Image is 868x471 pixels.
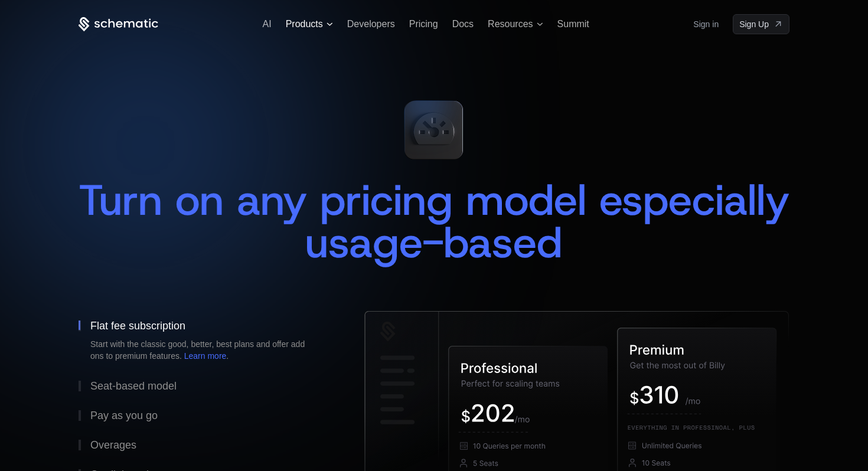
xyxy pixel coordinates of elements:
[739,18,769,30] span: Sign Up
[263,19,272,29] a: AI
[90,320,185,331] div: Flat fee subscription
[79,172,802,271] span: Turn on any pricing model especially usage-based
[79,401,327,430] button: Pay as you go
[79,311,327,371] button: Flat fee subscriptionStart with the classic good, better, best plans and offer add ons to premium...
[90,410,158,421] div: Pay as you go
[90,440,136,450] div: Overages
[79,371,327,401] button: Seat-based model
[90,381,177,391] div: Seat-based model
[347,19,395,29] a: Developers
[184,351,227,361] a: Learn more
[693,15,719,34] a: Sign in
[286,19,323,30] span: Products
[452,19,474,29] a: Docs
[90,338,315,362] div: Start with the classic good, better, best plans and offer add ons to premium features. .
[733,14,789,34] a: [object Object]
[79,430,327,460] button: Overages
[409,19,438,29] a: Pricing
[488,19,533,30] span: Resources
[557,19,589,29] a: Summit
